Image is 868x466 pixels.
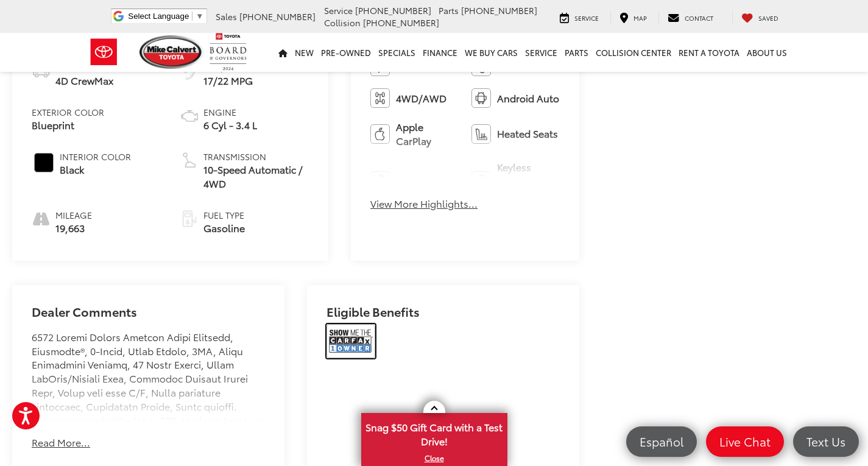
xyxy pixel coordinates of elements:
span: Service [574,13,599,23]
span: #000000 [34,153,54,172]
span: [PHONE_NUMBER] [461,4,537,16]
span: Interior Color [60,150,131,163]
span: [PHONE_NUMBER] [363,16,439,29]
span: Service [324,4,353,16]
button: Read More... [32,436,90,450]
h2: Eligible Benefits [326,305,560,324]
a: Select Language​ [128,12,203,21]
div: 6572 Loremi Dolors Ametcon Adipi Elitsedd, Eiusmodte®, 0-Incid, Utlab Etdolo, 3MA, Aliqu Enimadmi... [32,330,265,422]
a: Pre-Owned [317,33,375,72]
span: Black [60,163,131,177]
img: Apple CarPlay [370,124,390,144]
img: Android Auto [471,88,491,108]
span: [PHONE_NUMBER] [239,10,316,23]
span: Map [633,13,647,23]
span: Español [633,434,690,449]
span: 4WD/AWD [396,91,446,105]
span: Heated Seats [497,127,558,141]
span: 4D CrewMax [55,74,113,88]
a: Map [610,11,656,23]
a: My Saved Vehicles [732,11,788,23]
a: Español [626,426,697,457]
img: Mike Calvert Toyota [139,35,204,69]
span: Collision [324,16,361,29]
span: Snag $50 Gift Card with a Test Drive! [362,414,506,451]
span: Sales [216,10,237,23]
span: Transmission [203,150,309,163]
a: About Us [743,33,791,72]
span: Contact [685,13,713,23]
span: Apple CarPlay [396,120,459,148]
a: Service [551,11,608,23]
a: WE BUY CARS [461,33,521,72]
span: ▼ [196,12,203,21]
span: Mileage [55,209,92,221]
a: New [291,33,317,72]
a: Text Us [793,426,859,457]
a: Live Chat [706,426,784,457]
span: [PHONE_NUMBER] [355,4,431,16]
span: Engine [203,106,257,118]
a: Contact [658,11,722,23]
span: Gasoline [203,221,245,235]
span: 19,663 [55,221,92,235]
span: Select Language [128,12,189,21]
a: Parts [561,33,592,72]
a: Collision Center [592,33,675,72]
a: Finance [419,33,461,72]
a: Home [275,33,291,72]
span: Blueprint [32,118,104,132]
img: Heated Seats [471,124,491,144]
span: Saved [758,13,778,23]
i: mileage icon [32,209,49,226]
span: Live Chat [713,434,777,449]
h2: Dealer Comments [32,305,265,330]
img: Toyota [81,32,127,72]
span: 6 Cyl - 3.4 L [203,118,257,132]
span: Android Auto [497,91,559,105]
span: 17/22 MPG [203,74,266,88]
span: 10-Speed Automatic / 4WD [203,163,309,191]
a: Service [521,33,561,72]
span: Exterior Color [32,106,104,118]
img: CarFax One Owner [326,324,375,358]
a: Rent a Toyota [675,33,743,72]
span: Text Us [800,434,852,449]
span: Fuel Type [203,209,245,221]
span: Parts [439,4,459,16]
img: 4WD/AWD [370,88,390,108]
button: View More Highlights... [370,197,478,211]
a: Specials [375,33,419,72]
